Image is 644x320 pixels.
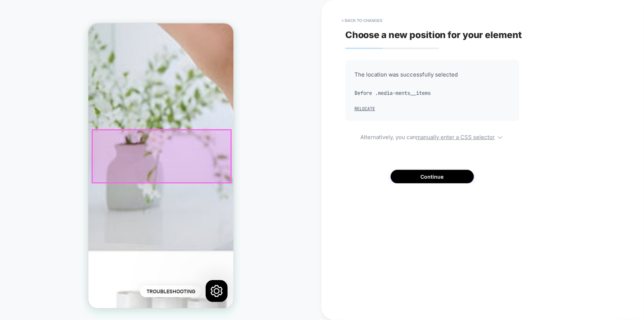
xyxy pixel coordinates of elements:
[338,15,386,26] button: < Back to changes
[345,132,519,141] span: Alternatively, you can
[354,69,510,80] span: The location was successfully selected
[345,29,522,40] span: Choose a new position for your element
[416,134,495,141] u: manually enter a CSS selector
[88,23,233,308] iframe: To enrich screen reader interactions, please activate Accessibility in Grammarly extension settings
[354,106,375,112] button: Relocate
[354,88,510,98] span: Before .media-ments__items
[391,170,474,183] button: Continue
